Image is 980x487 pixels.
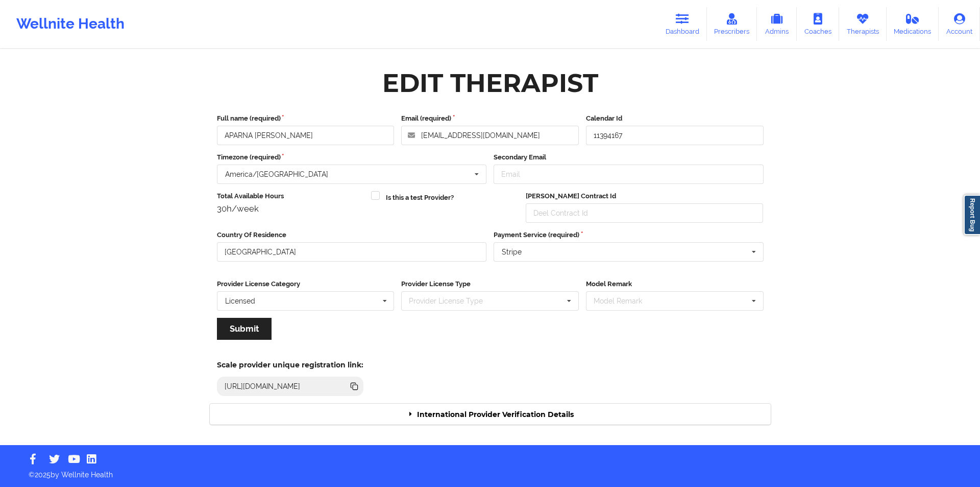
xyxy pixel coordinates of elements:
div: Stripe [502,248,522,256]
label: Secondary Email [494,152,764,163]
a: Account [939,7,980,41]
a: Prescribers [707,7,757,41]
label: Timezone (required) [217,152,487,163]
label: Model Remark [586,279,764,289]
label: [PERSON_NAME] Contract Id [526,191,764,201]
div: Edit Therapist [382,67,598,99]
div: 30h/week [217,203,364,214]
input: Email address [401,126,579,145]
div: America/[GEOGRAPHIC_DATA] [225,171,328,178]
button: Submit [217,318,272,340]
a: Dashboard [658,7,707,41]
div: Licensed [225,297,255,305]
div: [URL][DOMAIN_NAME] [220,381,305,391]
a: Therapists [839,7,887,41]
div: Provider License Type [406,295,498,307]
a: Admins [757,7,797,41]
label: Provider License Category [217,279,395,289]
label: Country Of Residence [217,230,487,240]
input: Calendar Id [586,126,764,145]
a: Medications [887,7,939,41]
input: Deel Contract Id [526,203,764,223]
label: Provider License Type [401,279,579,289]
label: Total Available Hours [217,191,364,201]
h5: Scale provider unique registration link: [217,360,363,369]
input: Full name [217,126,395,145]
label: Full name (required) [217,113,395,124]
label: Payment Service (required) [494,230,764,240]
a: Coaches [797,7,839,41]
p: © 2025 by Wellnite Health [21,462,959,480]
div: Model Remark [591,295,657,307]
label: Is this a test Provider? [386,193,454,203]
label: Email (required) [401,113,579,124]
input: Email [494,165,764,184]
div: International Provider Verification Details [210,404,771,425]
label: Calendar Id [586,113,764,124]
a: Report Bug [964,195,980,235]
